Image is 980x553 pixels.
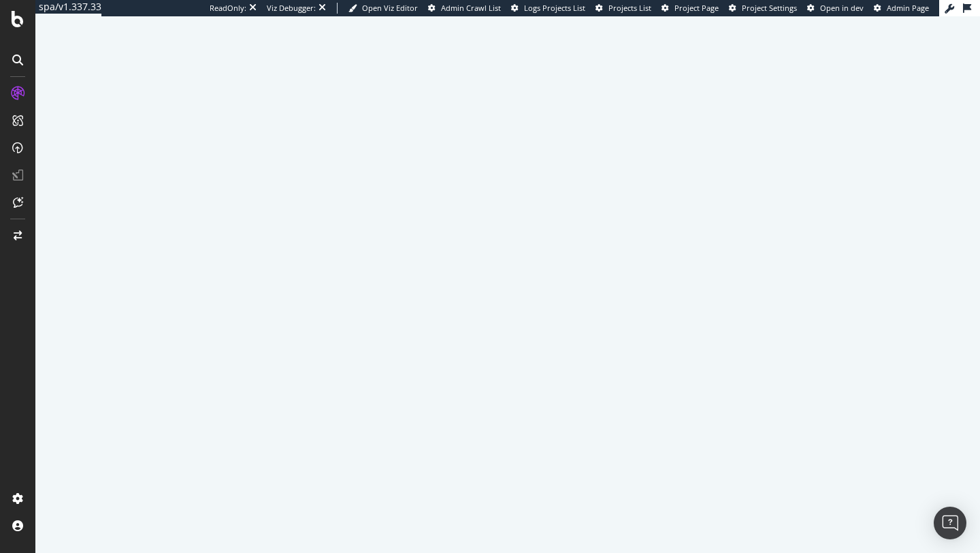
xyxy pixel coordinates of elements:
div: Open Intercom Messenger [934,507,966,539]
span: Logs Projects List [524,3,585,13]
a: Project Page [661,3,719,14]
span: Admin Crawl List [441,3,501,13]
span: Project Settings [742,3,797,13]
div: ReadOnly: [210,3,246,14]
div: Viz Debugger: [267,3,316,14]
a: Projects List [595,3,651,14]
div: animation [459,249,557,298]
span: Admin Page [887,3,929,13]
span: Project Page [674,3,719,13]
a: Logs Projects List [511,3,585,14]
a: Open in dev [807,3,864,14]
a: Admin Crawl List [428,3,501,14]
span: Projects List [608,3,651,13]
a: Project Settings [729,3,797,14]
a: Open Viz Editor [348,3,418,14]
span: Open Viz Editor [362,3,418,13]
a: Admin Page [874,3,929,14]
span: Open in dev [820,3,864,13]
